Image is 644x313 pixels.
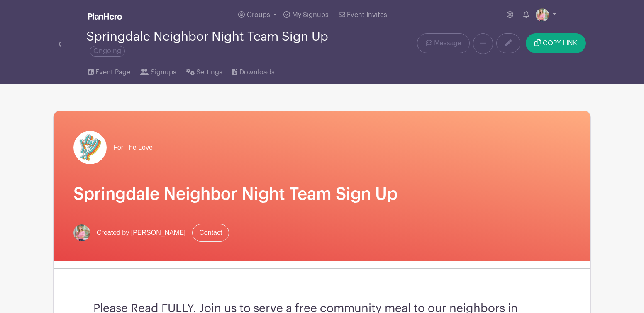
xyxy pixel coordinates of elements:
[86,30,355,57] div: Springdale Neighbor Night Team Sign Up
[347,12,387,18] span: Event Invites
[88,57,130,84] a: Event Page
[58,41,66,47] img: back-arrow-29a5d9b10d5bd6ae65dc969a981735edf675c4d7a1fe02e03b50dbd4ba3cdb55.svg
[196,67,222,77] span: Settings
[192,224,229,242] a: Contact
[543,40,577,47] span: COPY LINK
[434,38,461,48] span: Message
[73,224,90,241] img: 2x2%20headshot.png
[73,184,571,204] h1: Springdale Neighbor Night Team Sign Up
[90,46,125,57] span: Ongoing
[526,33,586,53] button: COPY LINK
[536,8,549,22] img: 2x2%20headshot.png
[97,228,185,238] span: Created by [PERSON_NAME]
[186,57,222,84] a: Settings
[73,131,107,164] img: pageload-spinner.gif
[417,33,470,53] a: Message
[247,12,270,18] span: Groups
[88,13,122,20] img: logo_white-6c42ec7e38ccf1d336a20a19083b03d10ae64f83f12c07503d8b9e83406b4c7d.svg
[239,67,275,77] span: Downloads
[140,57,176,84] a: Signups
[95,67,130,77] span: Event Page
[232,57,274,84] a: Downloads
[113,143,153,153] span: For The Love
[292,12,329,18] span: My Signups
[151,67,176,77] span: Signups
